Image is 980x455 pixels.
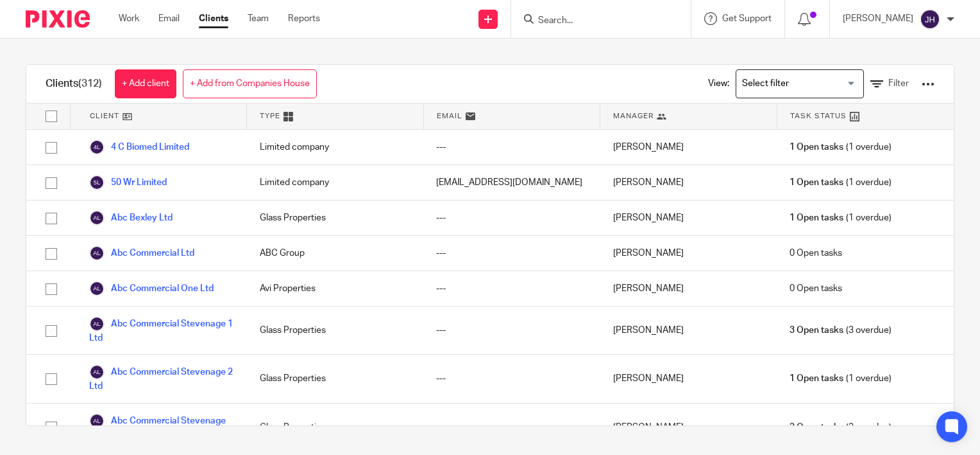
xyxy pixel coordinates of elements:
[247,271,424,306] div: Avi Properties
[790,421,843,434] span: 2 Open tasks
[888,79,909,88] span: Filter
[423,355,600,402] div: ---
[790,372,843,385] span: 1 Open tasks
[790,324,891,337] span: (3 overdue)
[600,355,777,402] div: [PERSON_NAME]
[247,404,424,451] div: Glass Properties
[89,364,105,380] img: svg%3E
[46,77,102,91] h1: Clients
[89,245,105,261] img: svg%3E
[119,12,139,25] a: Work
[423,404,600,451] div: ---
[423,236,600,271] div: ---
[89,364,234,393] a: Abc Commercial Stevenage 2 Ltd
[600,271,777,306] div: [PERSON_NAME]
[423,130,600,165] div: ---
[260,111,280,121] span: Type
[78,78,102,89] span: (312)
[183,69,317,98] a: + Add from Companies House
[736,69,864,98] div: Search for option
[600,307,777,354] div: [PERSON_NAME]
[39,104,63,129] input: Select all
[247,236,424,271] div: ABC Group
[738,73,856,95] input: Search for option
[920,9,940,30] img: svg%3E
[790,282,842,295] span: 0 Open tasks
[600,165,777,200] div: [PERSON_NAME]
[115,69,176,98] a: + Add client
[199,12,228,25] a: Clients
[89,245,194,261] a: Abc Commercial Ltd
[89,316,234,344] a: Abc Commercial Stevenage 1 Ltd
[790,421,891,434] span: (2 overdue)
[288,12,320,25] a: Reports
[790,372,891,385] span: (1 overdue)
[843,12,913,25] p: [PERSON_NAME]
[26,10,90,28] img: Pixie
[247,130,424,165] div: Limited company
[790,211,891,224] span: (1 overdue)
[423,165,600,200] div: [EMAIL_ADDRESS][DOMAIN_NAME]
[722,14,772,23] span: Get Support
[790,324,843,337] span: 3 Open tasks
[89,175,105,190] img: svg%3E
[247,307,424,354] div: Glass Properties
[437,111,462,121] span: Email
[790,211,843,224] span: 1 Open tasks
[423,307,600,354] div: ---
[600,404,777,451] div: [PERSON_NAME]
[248,12,269,25] a: Team
[423,201,600,235] div: ---
[89,413,234,442] a: Abc Commercial Stevenage Westgate Ltd
[537,15,652,27] input: Search
[247,355,424,402] div: Glass Properties
[790,141,891,154] span: (1 overdue)
[247,165,424,200] div: Limited company
[790,111,847,121] span: Task Status
[89,210,105,226] img: svg%3E
[790,247,842,260] span: 0 Open tasks
[790,176,891,189] span: (1 overdue)
[613,111,654,121] span: Manager
[600,201,777,235] div: [PERSON_NAME]
[158,12,180,25] a: Email
[89,413,105,429] img: svg%3E
[90,111,119,121] span: Client
[689,65,934,103] div: View:
[89,139,105,155] img: svg%3E
[423,271,600,306] div: ---
[89,139,189,155] a: 4 C Biomed Limited
[600,236,777,271] div: [PERSON_NAME]
[89,210,173,226] a: Abc Bexley Ltd
[89,281,214,296] a: Abc Commercial One Ltd
[600,130,777,165] div: [PERSON_NAME]
[89,281,105,296] img: svg%3E
[790,141,843,154] span: 1 Open tasks
[247,201,424,235] div: Glass Properties
[89,316,105,332] img: svg%3E
[790,176,843,189] span: 1 Open tasks
[89,175,167,190] a: 50 Wr Limited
